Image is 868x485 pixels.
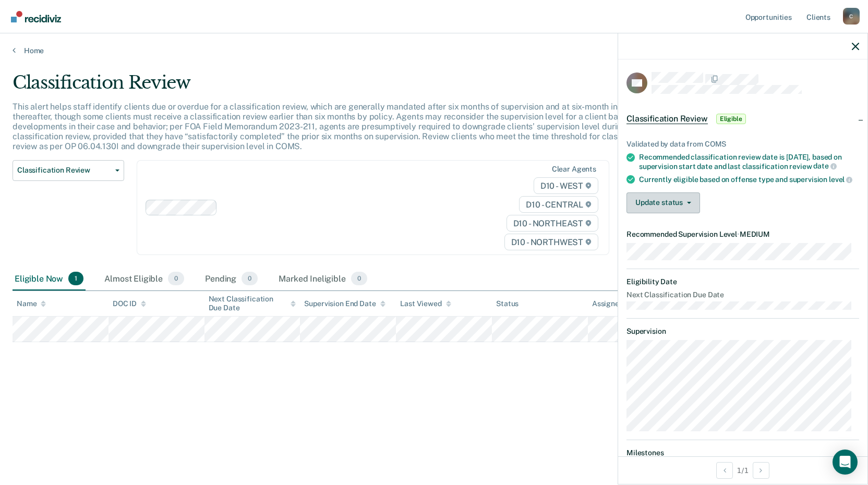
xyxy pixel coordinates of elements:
button: Next Opportunity [753,462,769,479]
span: 0 [351,272,367,285]
div: C [843,8,860,25]
button: Profile dropdown button [843,8,860,25]
span: Classification Review [17,166,111,175]
div: Almost Eligible [102,268,186,290]
div: Assigned to [592,299,641,308]
span: 0 [242,272,258,285]
dt: Eligibility Date [626,277,859,286]
dt: Milestones [626,448,859,457]
div: Status [496,299,519,308]
a: Home [13,46,855,55]
button: Update status [626,192,700,213]
span: level [829,175,852,184]
div: Last Viewed [400,299,451,308]
span: D10 - NORTHEAST [507,215,598,232]
span: D10 - NORTHWEST [504,234,598,250]
dt: Supervision [626,327,859,336]
div: Validated by data from COMS [626,140,859,149]
img: Recidiviz [11,11,61,22]
div: Recommended classification review date is [DATE], based on supervision start date and last classi... [639,153,859,171]
div: Currently eligible based on offense type and supervision [639,175,859,184]
span: date [813,162,836,170]
div: 1 / 1 [618,456,867,484]
div: Pending [203,268,260,290]
div: Eligible Now [13,268,86,290]
div: DOC ID [113,299,146,308]
div: Supervision End Date [304,299,385,308]
div: Marked Ineligible [276,268,369,290]
div: Name [17,299,46,308]
div: Classification ReviewEligible [618,102,867,136]
span: • [737,230,740,238]
button: Previous Opportunity [716,462,733,479]
div: Classification Review [13,72,664,102]
div: Next Classification Due Date [209,295,296,312]
span: D10 - WEST [534,177,598,194]
p: This alert helps staff identify clients due or overdue for a classification review, which are gen... [13,102,652,152]
dt: Recommended Supervision Level MEDIUM [626,230,859,239]
span: D10 - CENTRAL [519,196,598,213]
span: Eligible [716,114,746,124]
span: Classification Review [626,114,708,124]
dt: Next Classification Due Date [626,290,859,299]
span: 0 [168,272,184,285]
div: Clear agents [552,165,596,174]
div: Open Intercom Messenger [833,450,858,475]
span: 1 [68,272,83,285]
